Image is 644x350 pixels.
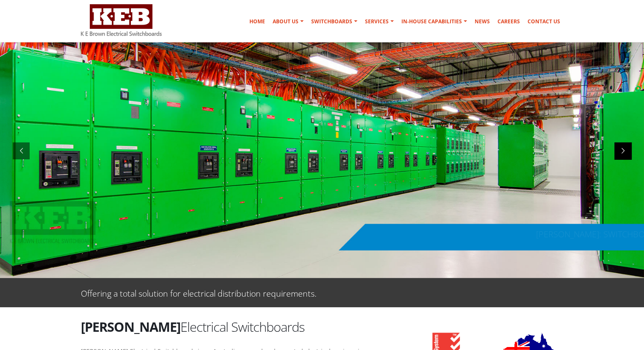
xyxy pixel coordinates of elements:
a: Contact Us [524,13,564,30]
a: About Us [269,13,307,30]
a: In-house Capabilities [398,13,470,30]
a: Switchboards [308,13,361,30]
p: Offering a total solution for electrical distribution requirements. [81,286,317,299]
img: K E Brown Electrical Switchboards [81,4,162,36]
a: News [471,13,493,30]
a: Home [246,13,268,30]
a: Careers [494,13,523,30]
strong: [PERSON_NAME] [81,318,180,336]
a: Services [362,13,397,30]
h2: Electrical Switchboards [81,318,398,336]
